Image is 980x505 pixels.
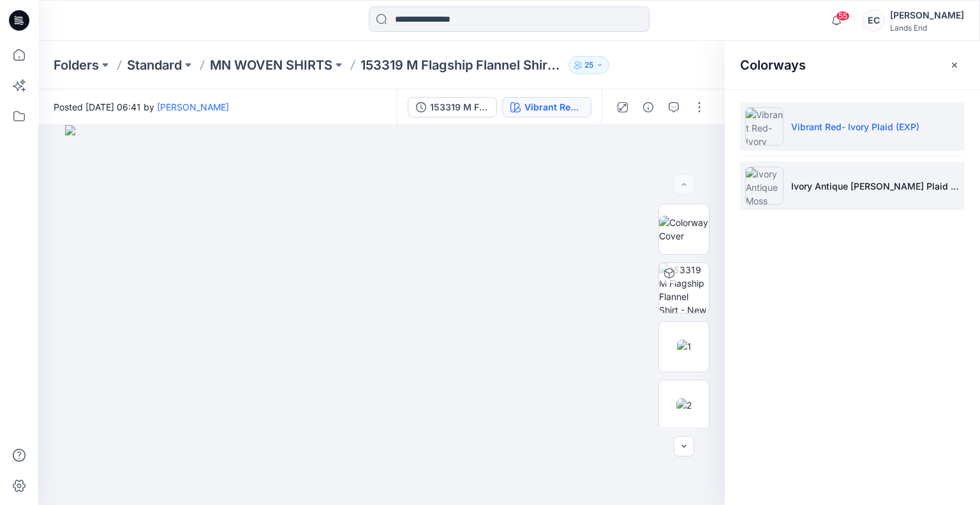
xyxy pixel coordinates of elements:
[210,56,332,74] a: MN WOVEN SHIRTS
[862,9,885,32] div: EC
[745,107,783,146] img: Vibrant Red- Ivory Plaid (EXP)
[740,57,806,73] h2: Colorways
[890,8,964,23] div: [PERSON_NAME]
[408,97,497,117] button: 153319 M Flagship Flannel Shirt - New Fit
[676,398,692,412] img: 2
[890,23,964,33] div: Lands End
[836,11,850,21] span: 55
[502,97,591,117] button: Vibrant Red- Ivory Plaid (EXP)
[791,179,960,193] p: Ivory Antique [PERSON_NAME] Plaid (EWS)
[638,97,658,117] button: Details
[54,56,99,74] a: Folders
[659,216,709,243] img: Colorway Cover
[65,125,698,505] img: eyJhbGciOiJIUzI1NiIsImtpZCI6IjAiLCJzbHQiOiJzZXMiLCJ0eXAiOiJKV1QifQ.eyJkYXRhIjp7InR5cGUiOiJzdG9yYW...
[568,56,609,74] button: 25
[360,56,563,74] p: 153319 M Flagship Flannel Shirt - New Fit
[745,167,783,205] img: Ivory Antique Moss Plaid (EWS)
[54,100,229,114] span: Posted [DATE] 06:41 by
[791,120,919,133] p: Vibrant Red- Ivory Plaid (EXP)
[127,56,182,74] a: Standard
[157,102,229,112] a: [PERSON_NAME]
[584,58,593,72] p: 25
[677,340,692,353] img: 1
[659,263,709,313] img: 153319 M Flagship Flannel Shirt - New Fit Vibrant Red- Ivory Plaid (EXP)
[524,100,583,114] div: Vibrant Red- Ivory Plaid (EXP)
[430,100,489,114] div: 153319 M Flagship Flannel Shirt - New Fit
